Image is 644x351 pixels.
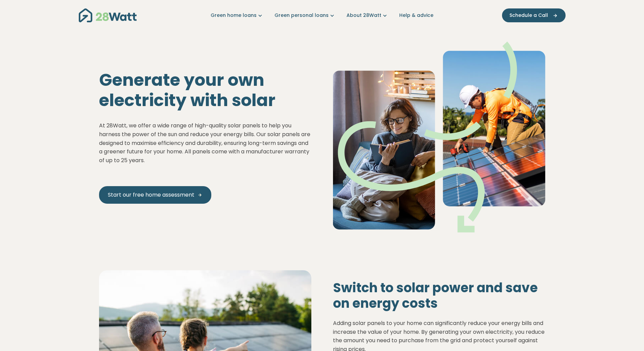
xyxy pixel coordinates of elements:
[502,8,566,22] button: Schedule a Call
[275,12,336,19] a: Green personal loans
[108,191,194,199] span: Start our free home assessment
[333,280,545,311] h2: Switch to solar power and save on energy costs
[99,186,211,204] a: Start our free home assessment
[79,7,566,24] nav: Main navigation
[509,12,548,19] span: Schedule a Call
[79,8,137,22] img: 28Watt
[347,12,388,19] a: About 28Watt
[211,12,264,19] a: Green home loans
[99,121,311,165] p: At 28Watt, we offer a wide range of high-quality solar panels to help you harness the power of th...
[99,70,311,110] h1: Generate your own electricity with solar
[399,12,433,19] a: Help & advice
